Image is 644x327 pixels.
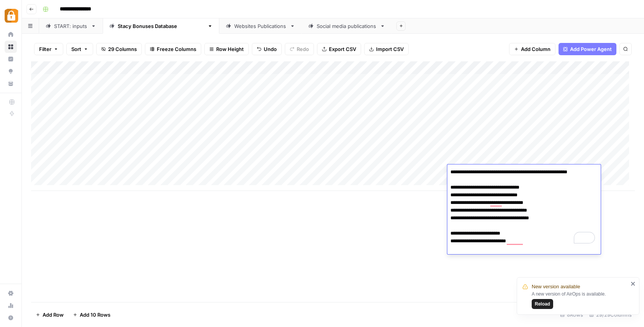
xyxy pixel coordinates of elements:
button: Freeze Columns [145,43,201,55]
a: Your Data [5,77,17,90]
button: close [631,281,636,287]
span: Add Power Agent [570,45,612,53]
a: Home [5,28,17,41]
a: Websites Publications [219,18,302,34]
span: Filter [39,45,51,53]
a: [PERSON_NAME] Bonuses Database [103,18,219,34]
button: Undo [252,43,282,55]
span: 29 Columns [108,45,137,53]
button: Redo [285,43,314,55]
span: Reload [535,301,550,307]
div: Social media publications [317,22,377,30]
span: Redo [297,45,309,53]
div: 29/29 Columns [586,309,635,321]
a: START: inputs [39,18,103,34]
div: START: inputs [54,22,88,30]
a: Browse [5,41,17,53]
button: Export CSV [317,43,361,55]
span: Freeze Columns [157,45,196,53]
div: A new version of AirOps is available. [532,291,628,309]
div: [PERSON_NAME] Bonuses Database [118,22,204,30]
span: Row Height [216,45,244,53]
a: Usage [5,299,17,312]
span: Add Column [521,45,550,53]
span: Import CSV [376,45,404,53]
a: Settings [5,287,17,299]
div: 8 Rows [557,309,586,321]
button: Filter [34,43,63,55]
span: New version available [532,283,580,291]
button: Import CSV [364,43,409,55]
button: Row Height [204,43,249,55]
button: Add 10 Rows [68,309,115,321]
a: Insights [5,53,17,65]
span: Export CSV [329,45,356,53]
div: Websites Publications [234,22,287,30]
button: Add Column [509,43,555,55]
button: Sort [66,43,93,55]
a: Opportunities [5,65,17,77]
button: Reload [532,299,553,309]
a: Social media publications [302,18,392,34]
button: 29 Columns [96,43,142,55]
button: Add Row [31,309,68,321]
img: Adzz Logo [5,9,18,23]
span: Sort [71,45,81,53]
textarea: To enrich screen reader interactions, please activate Accessibility in Grammarly extension settings [447,167,600,246]
button: Workspace: Adzz [5,6,17,25]
span: Add 10 Rows [80,311,110,319]
span: Undo [264,45,277,53]
button: Add Power Agent [559,43,616,55]
span: Add Row [43,311,64,319]
button: Help + Support [5,312,17,324]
